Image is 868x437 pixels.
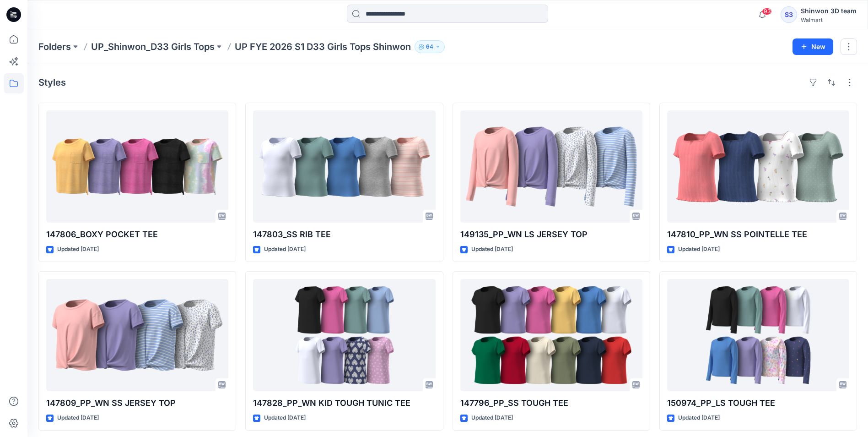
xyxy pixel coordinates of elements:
div: S3 [781,6,797,23]
p: 64 [426,42,433,52]
p: Updated [DATE] [264,245,306,254]
p: 147796_PP_SS TOUGH TEE [460,397,642,410]
a: 147828_PP_WN KID TOUGH TUNIC TEE [253,279,435,391]
p: Updated [DATE] [57,413,99,423]
h4: Styles [38,77,66,88]
a: 147796_PP_SS TOUGH TEE [460,279,642,391]
p: Updated [DATE] [471,245,513,254]
button: New [793,38,833,55]
p: 147809_PP_WN SS JERSEY TOP [46,397,228,410]
a: 147806_BOXY POCKET TEE [46,110,228,223]
p: 149135_PP_WN LS JERSEY TOP [460,228,642,241]
a: 149135_PP_WN LS JERSEY TOP [460,110,642,223]
div: Walmart [801,16,857,23]
button: 64 [415,40,445,53]
p: Updated [DATE] [678,413,720,423]
p: 147828_PP_WN KID TOUGH TUNIC TEE [253,397,435,410]
a: Folders [38,40,71,53]
p: 147806_BOXY POCKET TEE [46,228,228,241]
a: 147810_PP_WN SS POINTELLE TEE [667,110,849,223]
p: Updated [DATE] [264,413,306,423]
p: 147803_SS RIB TEE [253,228,435,241]
p: Updated [DATE] [471,413,513,423]
a: 150974_PP_LS TOUGH TEE [667,279,849,391]
a: 147809_PP_WN SS JERSEY TOP [46,279,228,391]
p: 150974_PP_LS TOUGH TEE [667,397,849,410]
a: 147803_SS RIB TEE [253,110,435,223]
div: Shinwon 3D team [801,5,857,16]
p: Updated [DATE] [57,245,99,254]
p: Updated [DATE] [678,245,720,254]
p: 147810_PP_WN SS POINTELLE TEE [667,228,849,241]
span: 93 [762,8,772,15]
a: UP_Shinwon_D33 Girls Tops [91,40,215,53]
p: UP FYE 2026 S1 D33 Girls Tops Shinwon [235,40,411,53]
